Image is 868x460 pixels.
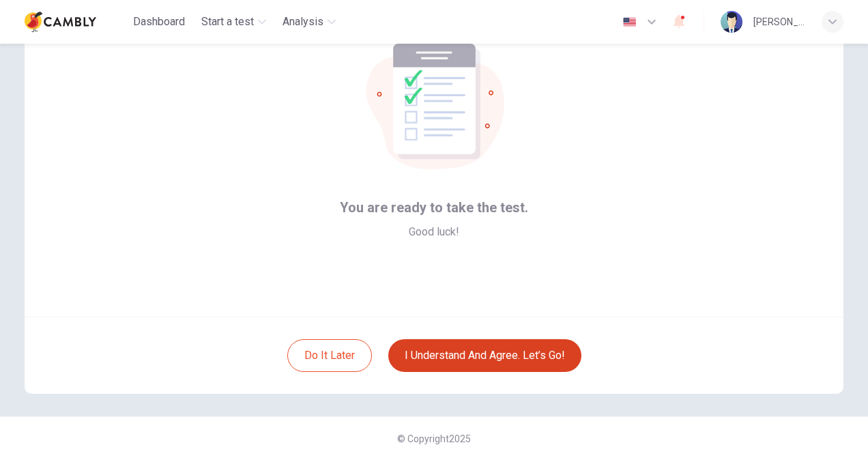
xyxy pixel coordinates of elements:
[388,339,581,372] button: I understand and agree. Let’s go!
[753,14,805,30] div: [PERSON_NAME]
[133,14,185,30] span: Dashboard
[409,224,459,240] span: Good luck!
[397,433,471,444] span: © Copyright 2025
[283,14,323,30] span: Analysis
[25,8,96,35] img: Cambly logo
[721,11,742,33] img: Profile picture
[340,197,528,218] span: You are ready to take the test.
[196,10,272,34] button: Start a test
[128,10,190,34] button: Dashboard
[25,8,128,35] a: Cambly logo
[287,339,372,372] button: Do it later
[621,17,638,27] img: en
[201,14,254,30] span: Start a test
[277,10,341,34] button: Analysis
